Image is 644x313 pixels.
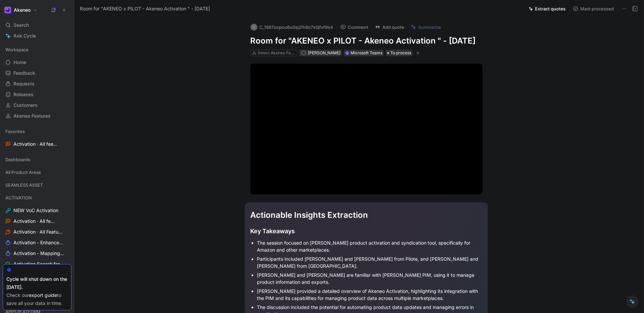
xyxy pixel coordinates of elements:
[13,21,29,29] span: Search
[3,154,71,167] div: Dashboards
[3,193,71,203] div: ACTIVATION
[3,248,71,258] a: Activation - Mapping and Transformation
[13,91,34,98] span: Releases
[3,5,39,15] button: AkeneoAkeneo
[3,57,71,67] a: Home
[257,255,482,269] div: Participants included [PERSON_NAME] and [PERSON_NAME] from Pilote, and [PERSON_NAME] and [PERSON_...
[390,50,411,56] span: To process
[29,292,57,298] a: export guide
[570,4,617,13] button: Mark processed
[351,50,382,56] div: Microsoft Teams
[3,205,71,215] a: NEW VoC Activation
[3,180,71,190] div: SEAMLESS ASSET
[3,154,71,165] div: Dashboards
[250,64,482,194] div: Modal Window
[257,239,482,253] div: The session focused on [PERSON_NAME] product activation and syndication tool, specifically for Am...
[337,22,371,32] button: Comment
[3,193,71,301] div: ACTIVATIONNEW VoC ActivationActivation · All feedbackActivation · All Feature RequestsActivation ...
[13,261,65,267] span: Activation Search for Feature Requests
[3,167,71,177] div: All Product Areas
[308,50,340,55] span: [PERSON_NAME]
[250,64,482,194] div: Video Player
[3,180,71,192] div: SEAMLESS ASSET
[3,238,71,248] a: Activation - Enhanced Content
[3,20,71,30] div: Search
[80,5,210,13] span: Room for "AKENEO x PILOT - Akeneo Activation " - [DATE]
[3,31,71,41] a: Ask Cycle
[372,22,407,32] button: Add quote
[13,113,51,119] span: Akeneo Features
[3,111,71,121] a: Akeneo Features
[3,68,71,78] a: Feedback
[14,7,31,13] h1: Akeneo
[5,194,32,201] span: ACTIVATION
[418,24,441,30] span: Summarize
[248,22,336,32] button: CC_1887oopou6u0sj2fh6c7k0jfvf9s4
[5,46,29,53] span: Workspace
[6,275,68,291] div: Cycle will shut down on the [DATE].
[3,227,71,237] a: Activation · All Feature Requests
[258,50,295,56] div: Select Akeneo Features
[6,291,68,307] div: Check our to save all your data in time.
[251,24,257,30] div: C
[13,32,36,40] span: Ask Cycle
[250,36,482,46] h1: Room for "AKENEO x PILOT - Akeneo Activation " - [DATE]
[250,227,482,236] div: Key Takeaways
[13,80,35,87] span: Requests
[257,288,482,302] div: [PERSON_NAME] provided a detailed overview of Akeneo Activation, highlighting its integration wit...
[13,102,38,109] span: Customers
[5,128,25,135] span: Favorites
[3,100,71,110] a: Customers
[3,126,71,136] div: Favorites
[3,45,71,55] div: Workspace
[13,239,64,246] span: Activation - Enhanced Content
[5,182,43,188] span: SEAMLESS ASSET
[408,22,444,32] button: Summarize
[3,259,71,269] a: Activation Search for Feature Requests
[13,59,26,66] span: Home
[13,250,65,257] span: Activation - Mapping and Transformation
[250,209,482,221] div: Actionable Insights Extraction
[4,7,11,13] img: Akeneo
[13,207,58,214] span: NEW VoC Activation
[13,70,35,76] span: Feedback
[5,156,30,163] span: Dashboards
[3,89,71,100] a: Releases
[13,218,57,225] span: Activation · All feedback
[3,216,71,226] a: Activation · All feedback
[302,51,305,55] div: R
[526,4,569,13] button: Extract quotes
[257,271,482,286] div: [PERSON_NAME] and [PERSON_NAME] are familiar with [PERSON_NAME] PIM, using it to manage product i...
[3,167,71,179] div: All Product Areas
[5,169,41,176] span: All Product Areas
[13,141,60,148] span: Activation · All feedback
[3,79,71,89] a: Requests
[386,50,413,56] div: To process
[13,229,64,235] span: Activation · All Feature Requests
[3,139,71,149] a: Activation · All feedback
